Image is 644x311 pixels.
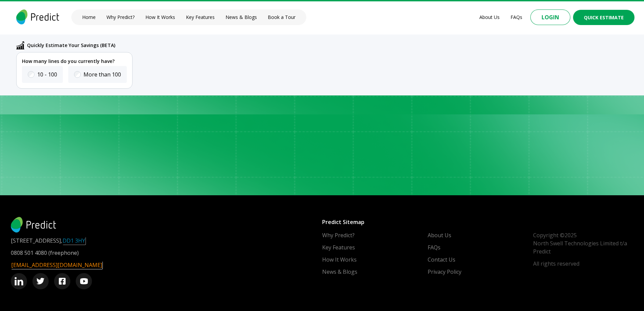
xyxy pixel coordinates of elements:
img: abc [16,41,24,49]
a: Key Features [322,243,355,251]
label: 10 - 100 [37,70,57,79]
em: DD1 3HY [62,237,86,245]
a: Home [82,14,96,21]
img: social-media [59,278,66,285]
a: FAQs [428,243,440,251]
p: Quickly Estimate Your Savings (BETA) [27,42,115,49]
button: Quick Estimate [573,10,635,25]
img: social-media [37,278,45,285]
a: How It Works [145,14,175,21]
label: More than 100 [84,70,121,79]
a: About Us [479,14,500,21]
p: [STREET_ADDRESS], [11,237,322,245]
div: Copyright © 2025 North Swell Technologies Limited t/a Predict [533,231,633,276]
a: Why Predict? [322,231,355,239]
p: How many lines do you currently have? [22,58,127,65]
span: All rights reserved [533,260,633,268]
a: FAQs [510,14,522,21]
a: Contact Us [428,256,455,264]
a: About Us [428,231,451,239]
a: News & Blogs [322,268,357,276]
h2: Predict Newsletter [11,54,322,175]
a: Key Features [186,14,215,21]
a: News & Blogs [225,14,257,21]
a: Privacy Policy [428,268,461,276]
img: social-media [15,277,23,286]
p: Predict Sitemap [322,217,634,227]
iframe: New Homepage - Email Subscribe Form [322,69,634,175]
a: 0808 501 4080 (freephone) [11,249,79,257]
a: [EMAIL_ADDRESS][DOMAIN_NAME] [11,261,102,269]
button: Login [530,9,570,25]
a: How It Works [322,256,357,264]
a: Book a Tour [268,14,295,21]
img: social-media [80,278,88,284]
a: Why Predict? [106,14,135,21]
img: logo [11,217,56,232]
img: logo [15,9,61,24]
